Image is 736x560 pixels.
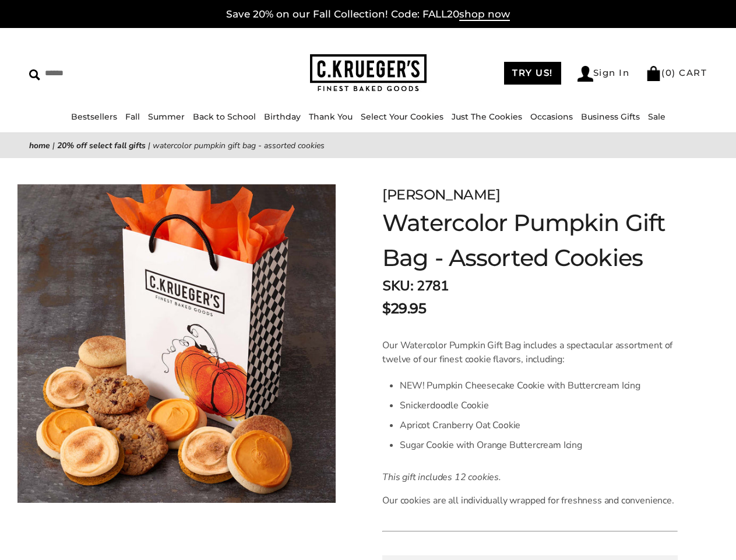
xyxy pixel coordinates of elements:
[264,111,301,122] a: Birthday
[530,111,573,122] a: Occasions
[153,140,325,151] span: Watercolor Pumpkin Gift Bag - Assorted Cookies
[646,67,707,78] a: (0) CART
[400,415,678,435] li: Apricot Cranberry Oat Cookie
[504,62,561,85] a: TRY US!
[382,184,678,205] div: [PERSON_NAME]
[148,111,185,122] a: Summer
[29,64,184,82] input: Search
[361,111,443,122] a: Select Your Cookies
[71,111,117,122] a: Bestsellers
[417,276,448,295] span: 2781
[52,140,55,151] span: |
[382,494,678,508] p: Our cookies are all individually wrapped for freshness and convenience.
[646,66,661,81] img: Bag
[193,111,256,122] a: Back to School
[382,205,678,275] h1: Watercolor Pumpkin Gift Bag - Assorted Cookies
[382,276,413,295] strong: SKU:
[581,111,640,122] a: Business Gifts
[125,111,140,122] a: Fall
[577,66,593,82] img: Account
[459,8,510,21] span: shop now
[309,111,353,122] a: Thank You
[400,435,678,455] li: Sugar Cookie with Orange Buttercream Icing
[382,298,426,319] span: $29.95
[29,69,40,80] img: Search
[226,8,510,21] a: Save 20% on our Fall Collection! Code: FALL20shop now
[382,471,501,484] em: This gift includes 12 cookies.
[17,184,336,503] img: Watercolor Pumpkin Gift Bag - Assorted Cookies
[665,67,672,78] span: 0
[400,376,678,395] li: NEW! Pumpkin Cheesecake Cookie with Buttercream Icing
[400,395,678,415] li: Snickerdoodle Cookie
[648,111,665,122] a: Sale
[148,140,150,151] span: |
[577,66,630,82] a: Sign In
[57,140,146,151] a: 20% Off Select Fall Gifts
[310,54,427,92] img: C.KRUEGER'S
[452,111,522,122] a: Just The Cookies
[29,140,50,151] a: Home
[29,139,707,152] nav: breadcrumbs
[382,338,678,366] p: Our Watercolor Pumpkin Gift Bag includes a spectacular assortment of twelve of our finest cookie ...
